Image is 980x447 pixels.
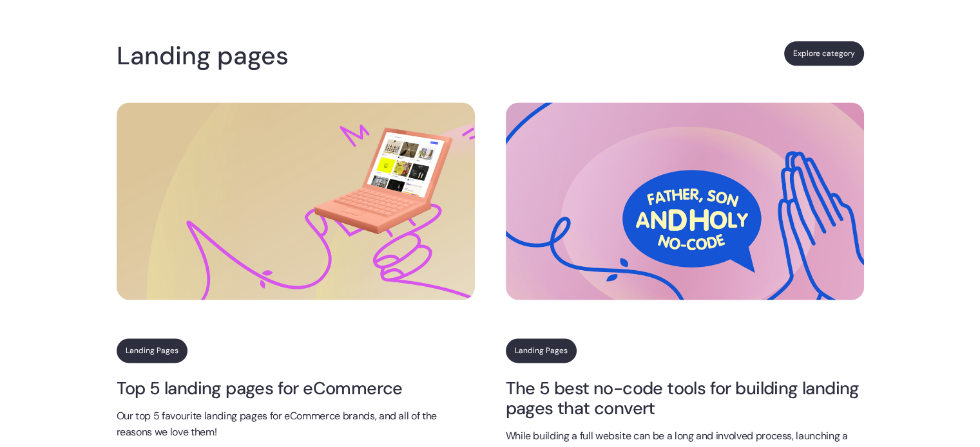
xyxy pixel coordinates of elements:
a: Top 5 landing pages for eCommerce [117,378,475,398]
p: Our top 5 favourite landing pages for eCommerce brands, and all of the reasons we love them! [117,408,475,441]
a: Landing Pages [117,338,187,363]
h4: Landing pages [117,46,299,66]
a: The 5 best no-code tools for building landing pages that convert [506,378,864,419]
a: Landing Pages [506,338,577,363]
a: Explore category [784,41,864,66]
